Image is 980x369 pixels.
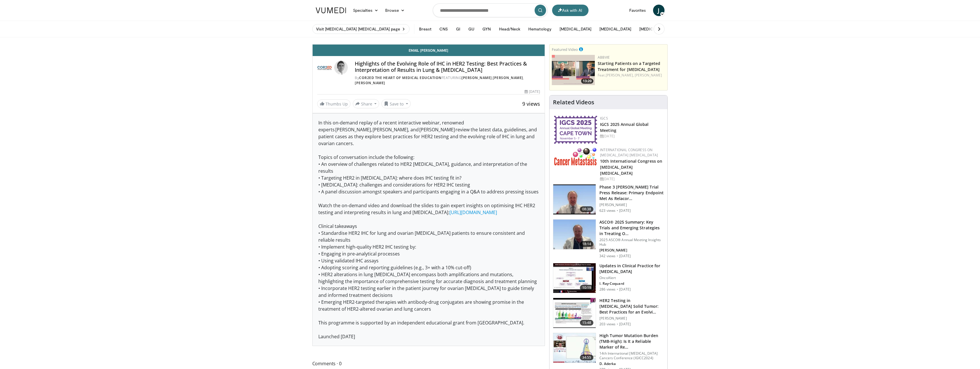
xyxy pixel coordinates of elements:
p: D. Aderka [599,362,664,366]
p: 2025 ASCO® Annual Meeting Insights Hub [599,238,664,247]
a: Favorites [626,5,650,16]
div: [DATE] [600,134,663,139]
span: 9 views [522,100,540,107]
button: GYN [479,23,494,35]
p: [PERSON_NAME] [599,248,664,253]
img: 65e2b390-79d1-4025-b293-be80909e7c94.150x105_q85_crop-smart_upscale.jpg [553,184,596,214]
a: 08:38 Phase 3 [PERSON_NAME] Trial Press Release: Primary Endpoint Met As Relacor… [PERSON_NAME] 6... [553,184,664,215]
button: Breast [416,23,435,35]
a: COR2ED The Heart of Medical Education [359,75,442,80]
img: 680d42be-3514-43f9-8300-e9d2fda7c814.png.150x105_q85_autocrop_double_scale_upscale_version-0.2.png [554,116,597,144]
a: Starting Patients on a Targeted Treatment for [MEDICAL_DATA] [598,61,660,72]
span: 34:55 [580,355,594,360]
div: [DATE] [525,89,540,94]
a: AbbVie [598,55,610,60]
p: 342 views [599,254,615,258]
div: In this on-demand replay of a recent interactive webinar, renowned experts [PERSON_NAME], [PERSON... [313,114,545,346]
h3: Updates in Clinical Practice for [MEDICAL_DATA] [599,263,664,274]
button: Ask with AI [552,5,589,16]
a: [URL][DOMAIN_NAME] [449,209,497,216]
p: 286 views [599,287,615,292]
div: Feat. [598,73,665,78]
span: 15:48 [580,320,594,326]
a: IGCS [600,116,608,121]
button: GU [465,23,478,35]
h4: Highlights of the Evolving Role of IHC in HER2 Testing: Best Practices & Interpretation of Result... [355,61,540,73]
button: [MEDICAL_DATA] [636,23,675,35]
a: [PERSON_NAME] [461,75,492,80]
p: I. Ray-Coquard [599,281,664,286]
button: [MEDICAL_DATA] [596,23,635,35]
img: c5371dc8-453c-45f4-9be7-045cc11961b0.150x105_q85_crop-smart_upscale.jpg [553,333,596,363]
h3: HER2 Testing in [MEDICAL_DATA] Solid Tumor: Best Practices for an Evolvi… [599,298,664,315]
button: Save to [381,99,411,108]
img: 6ca01499-7cce-452c-88aa-23c3ba7ab00f.png.150x105_q85_crop-smart_upscale.png [552,55,595,85]
span: 13:20 [581,78,593,84]
button: GI [453,23,464,35]
a: [PERSON_NAME] [635,73,662,78]
a: IGCS 2025 Annual Global Meeting [600,122,648,133]
p: [DATE] [619,208,631,213]
button: Hematology [525,23,555,35]
a: 15:48 HER2 Testing in [MEDICAL_DATA] Solid Tumor: Best Practices for an Evolvi… [PERSON_NAME] 203... [553,298,664,328]
p: 203 views [599,322,615,326]
p: [DATE] [619,287,631,292]
div: · [617,254,618,258]
a: J [653,5,665,16]
div: · [617,208,618,213]
p: 14th International [MEDICAL_DATA] Cancers Conference (IGICC2024) [599,351,664,360]
button: CNS [436,23,451,35]
a: 10th International Congress on [MEDICAL_DATA] [MEDICAL_DATA] [600,158,662,176]
small: Featured Video [552,47,578,52]
img: VuMedi Logo [316,7,346,13]
button: Head/Neck [496,23,524,35]
a: Visit [MEDICAL_DATA] [MEDICAL_DATA] page [312,24,410,34]
a: 13:20 [552,55,595,85]
span: 18:14 [580,241,594,247]
p: [DATE] [619,322,631,326]
div: By FEATURING , , [355,75,540,86]
p: [PERSON_NAME] [599,203,664,207]
img: 6ff8bc22-9509-4454-a4f8-ac79dd3b8976.png.150x105_q85_autocrop_double_scale_upscale_version-0.2.png [554,147,597,166]
div: · [617,322,618,326]
a: [PERSON_NAME], [606,73,634,78]
a: 18:14 ASCO® 2025 Summary: Key Trials and Emerging Strategies in Treating O… 2025 ASCO® Annual Mee... [553,219,664,258]
img: c89d18af-f0be-40b9-b72a-531e4b6d6ce8.150x105_q85_crop-smart_upscale.jpg [553,298,596,328]
a: Thumbs Up [317,99,350,108]
h3: High Tumor Mutation Burden (TMB-High): Is It a Reliable Marker of Re… [599,333,664,350]
h3: ASCO® 2025 Summary: Key Trials and Emerging Strategies in Treating O… [599,219,664,237]
h4: Related Videos [553,99,594,106]
img: COR2ED The Heart of Medical Education [317,61,332,74]
img: 32ee639d-7040-4b81-bebb-2d8544661e51.150x105_q85_crop-smart_upscale.jpg [553,263,596,293]
a: [PERSON_NAME] [493,75,523,80]
img: Avatar [334,61,348,74]
p: [DATE] [619,254,631,258]
a: 10:19 Updates in Clinical Practice for [MEDICAL_DATA] OncoAlert I. Ray-Coquard 286 views · [DATE] [553,263,664,293]
span: 08:38 [580,206,594,212]
div: [DATE] [600,176,663,182]
p: OncoAlert [599,276,664,280]
a: Email [PERSON_NAME] [313,45,545,56]
button: [MEDICAL_DATA] [556,23,595,35]
div: · [617,287,618,292]
a: [PERSON_NAME] [355,80,385,85]
button: Share [353,99,379,108]
input: Search topics, interventions [433,3,548,17]
p: 623 views [599,208,615,213]
span: Comments 0 [312,360,545,367]
a: International Congress on [MEDICAL_DATA] [MEDICAL_DATA] [600,147,658,157]
a: Specialties [350,5,382,16]
a: Browse [382,5,408,16]
img: 0600cdc3-dc9d-4290-bbe2-5d3a96a1ee06.150x105_q85_crop-smart_upscale.jpg [553,220,596,249]
h3: Phase 3 [PERSON_NAME] Trial Press Release: Primary Endpoint Met As Relacor… [599,184,664,201]
p: [PERSON_NAME] [599,316,664,321]
span: 10:19 [580,285,594,291]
